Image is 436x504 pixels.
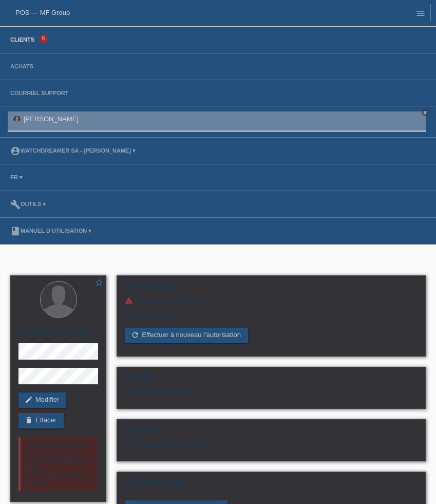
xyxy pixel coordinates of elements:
[125,296,418,305] div: L’autorisation a échoué.
[131,331,139,339] i: refresh
[10,199,21,210] i: build
[10,146,21,156] i: account_circle
[40,34,48,43] span: 6
[10,226,21,236] i: book
[125,281,418,296] h2: Autorisation
[125,296,133,305] i: warning
[5,63,39,69] a: Achats
[415,8,426,18] i: menu
[15,9,70,16] a: POS — MF Group
[422,109,429,116] a: close
[5,201,51,207] a: buildOutils ▾
[125,305,418,320] div: Limite: CHF 0.00
[125,440,331,448] div: Aucun fichier pour le moment
[410,10,431,16] a: menu
[125,372,418,388] h2: Achats
[18,413,64,428] a: deleteEffacer
[18,393,66,408] a: editModifier
[18,328,98,343] h2: [PERSON_NAME]
[18,437,98,491] div: Actuellement aucune limite de crédit ne peut être attribuée au client. Le compte client est bloqué.
[25,416,33,424] i: delete
[5,147,141,154] a: account_circleWatchdreamer SA - [PERSON_NAME] ▾
[125,425,418,440] h2: Fichiers
[24,115,79,123] a: [PERSON_NAME]
[5,174,28,180] a: FR ▾
[25,396,33,404] i: edit
[5,36,40,43] a: Clients
[94,278,104,289] a: star_border
[5,228,97,234] a: bookManuel d’utilisation ▾
[125,328,248,343] a: refreshEffectuer à nouveau l’autorisation
[94,278,104,287] i: star_border
[125,477,418,493] h2: Commentaires
[423,110,428,115] i: close
[5,90,73,96] a: Courriel Support
[125,388,418,403] div: Aucun achat à ce jour.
